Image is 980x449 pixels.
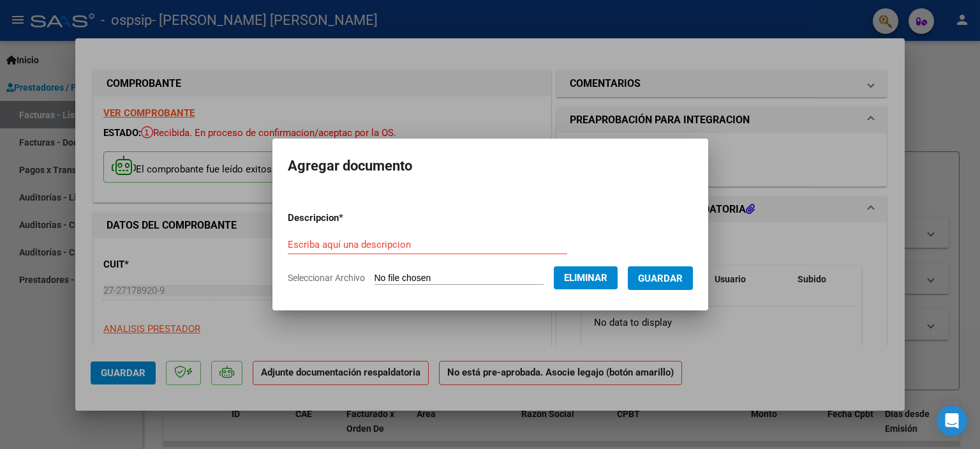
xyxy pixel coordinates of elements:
[564,272,607,284] span: Eliminar
[554,266,618,289] button: Eliminar
[628,266,693,290] button: Guardar
[638,273,683,284] span: Guardar
[937,406,967,436] div: Open Intercom Messenger
[288,154,693,178] h2: Agregar documento
[288,273,365,283] span: Seleccionar Archivo
[288,211,410,225] p: Descripcion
